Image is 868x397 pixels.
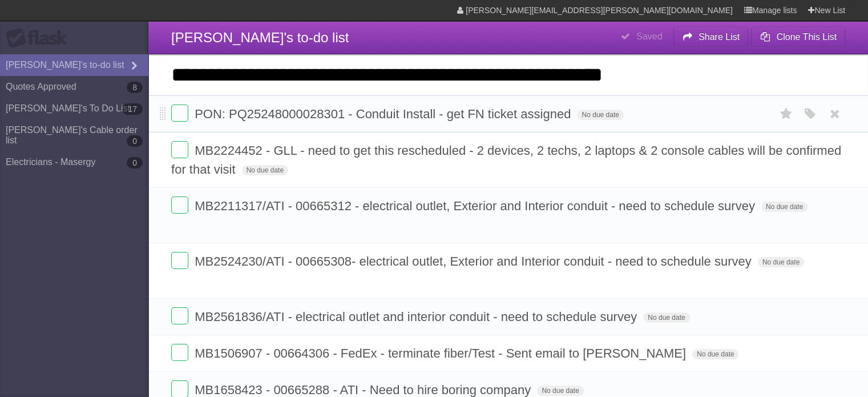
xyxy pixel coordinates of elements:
[127,82,143,93] b: 8
[537,386,583,396] span: No due date
[127,135,143,147] b: 0
[195,346,689,360] span: MB1506907 - 00664306 - FedEx - terminate fiber/Test - Sent email to [PERSON_NAME]
[171,30,349,45] span: [PERSON_NAME]'s to-do list
[171,307,188,324] label: Done
[122,103,143,115] b: 17
[171,344,188,361] label: Done
[692,349,738,359] span: No due date
[751,27,845,47] button: Clone This List
[643,312,689,323] span: No due date
[127,157,143,169] b: 0
[171,143,841,177] span: MB2224452 - GLL - need to get this rescheduled - 2 devices, 2 techs, 2 laptops & 2 console cables...
[673,27,749,47] button: Share List
[699,32,740,42] b: Share List
[171,252,188,269] label: Done
[758,257,804,267] span: No due date
[242,165,288,175] span: No due date
[171,105,188,122] label: Done
[761,202,808,212] span: No due date
[171,141,188,158] label: Done
[636,31,662,41] b: Saved
[577,110,623,120] span: No due date
[195,383,534,397] span: MB1658423 - 00665288 - ATI - Need to hire boring company
[195,199,758,213] span: MB2211317/ATI - 00665312 - electrical outlet, Exterior and Interior conduit - need to schedule su...
[776,105,797,123] label: Star task
[195,107,574,121] span: PON: PQ25248000028301 - Conduit Install - get FN ticket assigned
[195,310,640,324] span: MB2561836/ATI - electrical outlet and interior conduit - need to schedule survey
[776,32,837,42] b: Clone This List
[171,197,188,214] label: Done
[6,28,74,49] div: Flask
[195,254,754,268] span: MB2524230/ATI - 00665308- electrical outlet, Exterior and Interior conduit - need to schedule survey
